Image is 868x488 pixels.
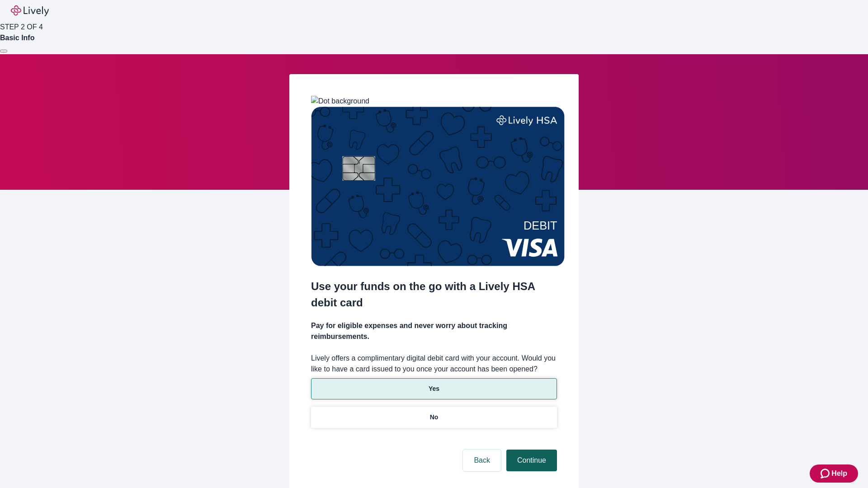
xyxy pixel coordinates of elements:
[810,465,858,483] button: Zendesk support iconHelp
[11,5,49,16] img: Lively
[311,107,565,266] img: Debit card
[463,450,501,471] button: Back
[311,278,557,311] h2: Use your funds on the go with a Lively HSA debit card
[311,353,557,375] label: Lively offers a complimentary digital debit card with your account. Would you like to have a card...
[429,384,439,394] p: Yes
[311,96,369,107] img: Dot background
[506,450,557,471] button: Continue
[430,413,439,422] p: No
[311,320,557,342] h4: Pay for eligible expenses and never worry about tracking reimbursements.
[311,378,557,399] button: Yes
[821,468,831,479] svg: Zendesk support icon
[311,407,557,428] button: No
[831,468,847,479] span: Help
